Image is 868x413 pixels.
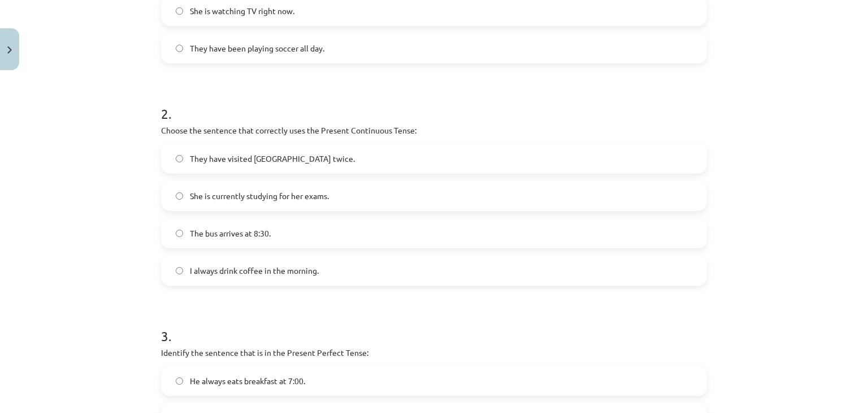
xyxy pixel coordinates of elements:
[176,155,183,162] input: They have visited [GEOGRAPHIC_DATA] twice.
[190,153,355,165] span: They have visited [GEOGRAPHIC_DATA] twice.
[176,45,183,52] input: They have been playing soccer all day.
[161,308,707,343] h1: 3 .
[176,192,183,200] input: She is currently studying for her exams.
[176,7,183,15] input: She is watching TV right now.
[161,86,707,121] h1: 2 .
[161,347,707,359] p: Identify the sentence that is in the Present Perfect Tense:
[190,227,271,239] span: The bus arrives at 8:30.
[7,46,12,54] img: icon-close-lesson-0947bae3869378f0d4975bcd49f059093ad1ed9edebbc8119c70593378902aed.svg
[190,265,319,277] span: I always drink coffee in the morning.
[176,267,183,274] input: I always drink coffee in the morning.
[176,230,183,237] input: The bus arrives at 8:30.
[161,124,707,136] p: Choose the sentence that correctly uses the Present Continuous Tense:
[190,42,324,54] span: They have been playing soccer all day.
[190,375,305,387] span: He always eats breakfast at 7:00.
[176,377,183,385] input: He always eats breakfast at 7:00.
[190,5,294,17] span: She is watching TV right now.
[190,190,329,202] span: She is currently studying for her exams.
